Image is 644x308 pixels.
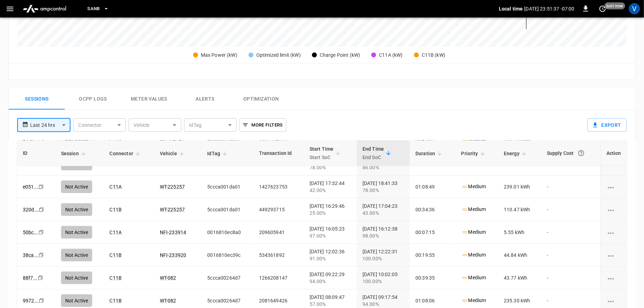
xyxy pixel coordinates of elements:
div: 97.00% [310,232,351,239]
button: Alerts [177,88,233,110]
p: Medium [461,297,486,304]
td: - [541,267,601,289]
td: - [541,221,601,244]
div: [DATE] 10:02:05 [362,271,404,285]
span: Priority [461,149,487,158]
td: 5ccca001da01 [202,176,253,198]
div: C11A (kW) [379,52,402,59]
a: C11B [110,207,122,212]
div: 78.00% [310,164,351,171]
div: charging session options [606,297,621,304]
a: WT-225257 [160,184,185,190]
div: 100.00% [362,255,404,262]
div: Not Active [61,294,93,307]
p: Medium [461,183,486,190]
p: Medium [461,206,486,213]
div: charging session options [606,274,621,281]
td: 5ccca00264d7 [202,267,253,289]
span: Vehicle [160,149,186,158]
td: 5ccca001da01 [202,198,253,221]
a: C11A [110,184,122,190]
div: Last 24 hrs [30,118,70,132]
span: Duration [415,149,444,158]
td: 00:39:35 [410,267,456,289]
p: Local time [499,5,523,12]
div: Not Active [61,272,93,284]
a: 320d... [23,207,39,212]
div: [DATE] 17:04:23 [362,203,404,217]
a: C11B [110,275,122,281]
p: End SoC [362,153,384,162]
p: [DATE] 23:51:37 -07:00 [524,5,575,12]
span: Connector [110,149,142,158]
div: profile-icon [629,3,640,14]
button: Optimization [233,88,289,110]
td: 44.84 kWh [498,244,541,267]
a: 88f7... [23,275,38,281]
td: 110.47 kWh [498,198,541,221]
div: [DATE] 09:17:54 [362,294,404,308]
div: copy [38,297,45,304]
a: WT-082 [160,298,176,303]
div: Supply Cost [547,147,595,159]
div: 57.00% [310,301,351,308]
div: 94.00% [362,301,404,308]
span: just now [605,2,625,9]
div: [DATE] 17:32:44 [310,180,351,194]
button: Meter Values [121,88,177,110]
div: Charge Point (kW) [320,52,360,59]
div: [DATE] 16:12:38 [362,225,404,239]
div: copy [38,228,45,236]
td: 1427623753 [253,176,304,198]
td: 00:07:15 [410,221,456,244]
span: SanB [87,5,100,13]
div: 43.00% [362,210,404,217]
div: 91.00% [310,255,351,262]
img: ampcontrol.io logo [20,2,69,15]
a: e051... [23,184,38,190]
td: 5.55 kWh [498,221,541,244]
span: Energy [504,149,529,158]
div: [DATE] 18:41:33 [362,180,404,194]
a: 38ca... [23,252,38,258]
div: Start Time [310,145,334,162]
p: Medium [461,251,486,259]
a: 50bc... [23,230,38,235]
button: The cost of your charging session based on your supply rates [575,147,588,159]
button: More Filters [239,118,286,132]
a: 9972... [23,298,39,303]
th: ID [17,141,55,166]
div: [DATE] 09:22:29 [310,271,351,285]
td: 449293715 [253,198,304,221]
div: Not Active [61,249,93,261]
div: [DATE] 08:09:47 [310,294,351,308]
td: 00:34:36 [410,198,456,221]
div: copy [38,183,45,191]
div: Not Active [61,226,93,239]
div: [DATE] 12:02:36 [310,248,351,262]
button: set refresh interval [597,3,608,14]
a: C11A [110,230,122,235]
a: NFI-233914 [160,230,187,235]
p: Start SoC [310,153,334,162]
div: [DATE] 16:29:46 [310,203,351,217]
p: Medium [461,274,486,281]
div: charging session options [606,160,621,167]
div: 78.00% [362,187,404,194]
a: C11B [110,298,122,303]
td: - [541,198,601,221]
button: Export [588,118,627,132]
td: - [541,176,601,198]
a: NFI-233920 [160,252,187,258]
div: Max Power (kW) [201,52,237,59]
div: copy [38,251,45,259]
td: 534361892 [253,244,304,267]
div: 98.00% [362,232,404,239]
p: Medium [461,228,486,236]
div: 25.00% [310,210,351,217]
td: 1266208147 [253,267,304,289]
div: Not Active [61,203,93,216]
button: Ocpp logs [65,88,121,110]
div: Optimized limit (kW) [256,52,301,59]
div: [DATE] 12:22:31 [362,248,404,262]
